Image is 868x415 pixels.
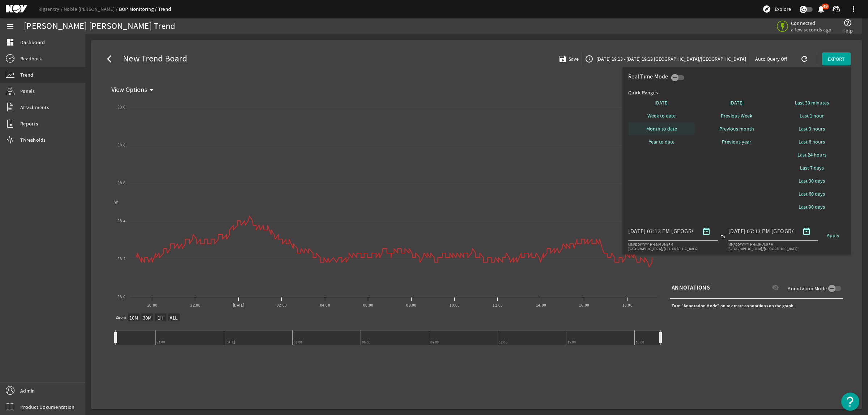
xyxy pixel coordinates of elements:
[719,125,754,132] span: Previous month
[779,135,845,148] button: Last 6 hours
[799,125,825,132] span: Last 3 hours
[646,125,677,132] span: Month to date
[628,89,845,96] div: Quick Ranges
[795,99,829,106] span: Last 30 minutes
[779,148,845,161] button: Last 24 hours
[628,96,695,109] button: [DATE]
[703,109,770,122] button: Previous Week
[721,112,752,119] span: Previous Week
[799,203,825,210] span: Last 90 days
[797,151,826,158] span: Last 24 hours
[628,241,714,251] mat-hint: MM/DD/YYYY HH:MM AM/PM [GEOGRAPHIC_DATA]/[GEOGRAPHIC_DATA]
[649,138,675,145] span: Year to date
[703,135,770,148] button: Previous year
[728,241,814,251] mat-hint: MM/DD/YYYY HH:MM AM/PM [GEOGRAPHIC_DATA]/[GEOGRAPHIC_DATA]
[779,96,845,109] button: Last 30 minutes
[799,177,825,184] span: Last 30 days
[841,393,859,411] button: Open Resource Center
[779,174,845,187] button: Last 30 days
[800,164,824,171] span: Last 7 days
[721,233,726,240] div: To
[779,109,845,122] button: Last 1 hour
[799,138,825,145] span: Last 6 hours
[703,96,770,109] button: [DATE]
[827,232,839,239] span: Apply
[628,109,695,122] button: Week to date
[779,122,845,135] button: Last 3 hours
[722,138,751,145] span: Previous year
[628,135,695,148] button: Year to date
[779,200,845,213] button: Last 90 days
[702,227,711,236] mat-icon: date_range
[799,190,825,197] span: Last 60 days
[779,161,845,174] button: Last 7 days
[655,99,669,106] span: [DATE]
[628,73,671,80] div: Real Time Mode
[821,229,845,242] button: Apply
[647,112,676,119] span: Week to date
[729,99,744,106] span: [DATE]
[703,122,770,135] button: Previous month
[800,112,824,119] span: Last 1 hour
[779,187,845,200] button: Last 60 days
[628,122,695,135] button: Month to date
[728,227,793,236] input: Select Date/Time
[802,227,811,236] mat-icon: date_range
[628,227,693,236] input: Select Date/Time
